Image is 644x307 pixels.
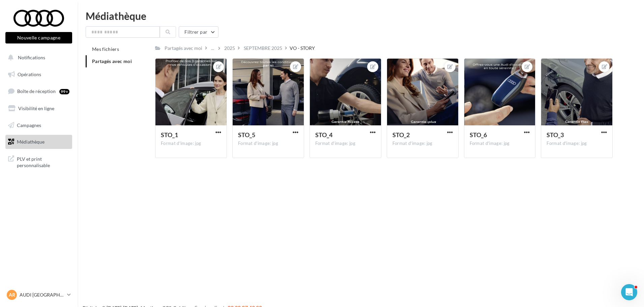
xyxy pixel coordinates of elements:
a: Médiathèque [4,135,74,149]
a: AR AUDI [GEOGRAPHIC_DATA] [5,288,72,301]
a: Visibilité en ligne [4,101,74,116]
span: Médiathèque [17,139,45,145]
div: Partagés avec moi [165,45,202,52]
a: Campagnes [4,118,74,132]
div: Format d'image: jpg [161,141,221,147]
div: Format d'image: jpg [315,141,376,147]
div: SEPTEMBRE 2025 [244,45,282,52]
span: Campagnes [17,122,41,128]
div: Format d'image: jpg [470,141,530,147]
span: AR [9,291,15,298]
a: Opérations [4,67,74,82]
div: 2025 [224,45,235,52]
div: Format d'image: jpg [392,141,453,147]
button: Notifications [4,51,71,65]
span: Visibilité en ligne [18,105,54,111]
button: Nouvelle campagne [5,32,72,43]
span: STO_5 [238,131,255,139]
div: Format d'image: jpg [547,141,607,147]
div: 99+ [59,89,69,94]
span: STO_2 [392,131,410,139]
a: PLV et print personnalisable [4,152,74,172]
button: Filtrer par [179,26,218,38]
span: Boîte de réception [17,88,56,94]
div: ... [210,43,215,53]
div: VO - STORY [290,45,315,52]
span: STO_4 [315,131,332,139]
span: STO_1 [161,131,178,139]
a: Boîte de réception99+ [4,84,74,98]
span: Notifications [18,55,45,60]
p: AUDI [GEOGRAPHIC_DATA] [20,291,64,298]
span: STO_3 [547,131,564,139]
span: PLV et print personnalisable [17,154,69,169]
div: Médiathèque [86,11,636,21]
span: Opérations [18,71,41,77]
iframe: Intercom live chat [621,284,637,300]
span: STO_6 [470,131,487,139]
span: Mes fichiers [92,46,119,52]
div: Format d'image: jpg [238,141,298,147]
span: Partagés avec moi [92,58,132,64]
